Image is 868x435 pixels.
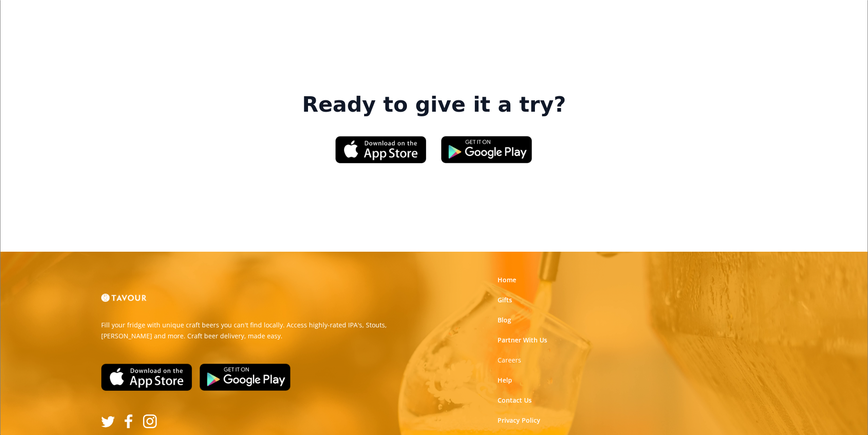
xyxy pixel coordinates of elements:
[498,336,547,345] a: Partner With Us
[302,92,566,118] strong: Ready to give it a try?
[498,416,540,425] a: Privacy Policy
[101,320,427,342] p: Fill your fridge with unique craft beers you can't find locally. Access highly-rated IPA's, Stout...
[498,376,512,385] a: Help
[498,356,521,364] strong: Careers
[498,396,532,405] a: Contact Us
[498,356,521,365] a: Careers
[498,295,512,305] a: Gifts
[498,275,516,285] a: Home
[498,316,511,325] a: Blog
